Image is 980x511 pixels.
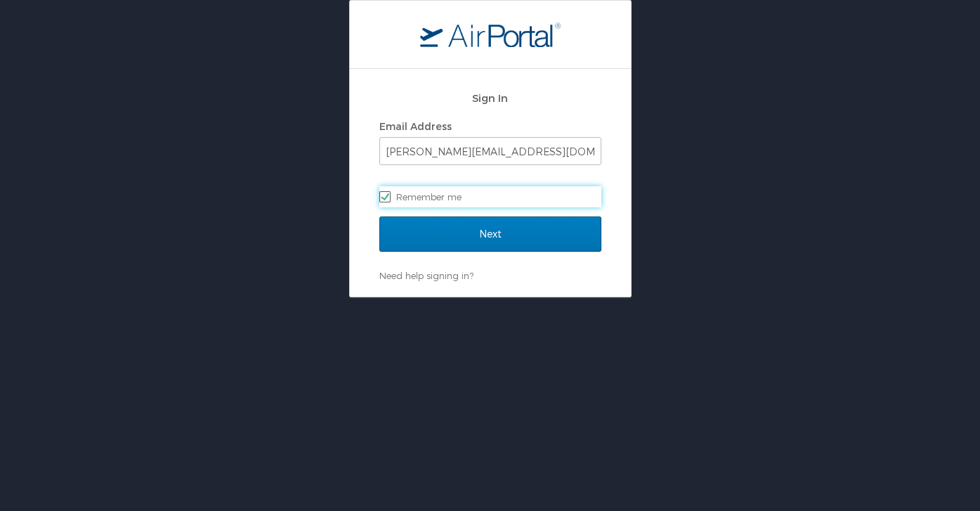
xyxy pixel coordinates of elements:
[379,120,452,132] label: Email Address
[379,90,601,106] h2: Sign In
[379,270,473,281] a: Need help signing in?
[379,186,601,207] label: Remember me
[420,22,561,47] img: logo
[379,216,601,252] input: Next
